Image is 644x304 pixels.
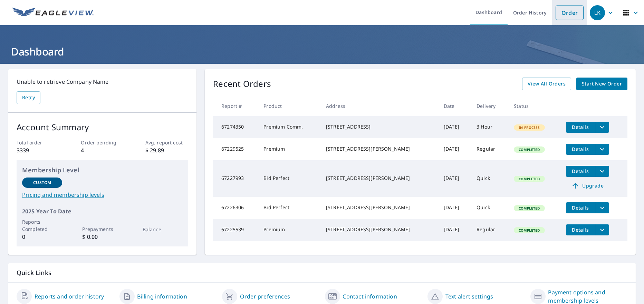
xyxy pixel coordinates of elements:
[570,124,591,130] span: Details
[22,233,62,241] p: 0
[438,116,471,138] td: [DATE]
[438,160,471,197] td: [DATE]
[137,292,187,301] a: Billing information
[515,147,544,152] span: Completed
[471,138,508,160] td: Regular
[258,197,320,219] td: Bid Perfect
[595,202,609,213] button: filesDropdownBtn-67226306
[213,116,258,138] td: 67274350
[595,144,609,155] button: filesDropdownBtn-67229525
[17,146,59,154] p: 3339
[566,180,609,191] a: Upgrade
[438,96,471,116] th: Date
[22,165,183,175] p: Membership Level
[17,91,40,104] button: Retry
[595,224,609,235] button: filesDropdownBtn-67225539
[445,292,493,301] a: Text alert settings
[515,125,544,130] span: In Process
[320,96,438,116] th: Address
[145,146,188,154] p: $ 29.89
[438,138,471,160] td: [DATE]
[326,226,433,233] div: [STREET_ADDRESS][PERSON_NAME]
[570,204,591,211] span: Details
[522,78,571,90] a: View All Orders
[326,145,433,152] div: [STREET_ADDRESS][PERSON_NAME]
[566,122,595,133] button: detailsBtn-67274350
[582,80,622,88] span: Start New Order
[326,123,433,130] div: [STREET_ADDRESS]
[595,122,609,133] button: filesDropdownBtn-67274350
[22,218,62,233] p: Reports Completed
[33,180,51,186] p: Custom
[515,228,544,233] span: Completed
[143,226,183,233] p: Balance
[35,292,104,301] a: Reports and order history
[17,121,188,133] p: Account Summary
[22,93,35,102] span: Retry
[556,6,584,20] a: Order
[22,207,183,215] p: 2025 Year To Date
[471,160,508,197] td: Quick
[81,146,124,154] p: 4
[570,146,591,152] span: Details
[508,96,560,116] th: Status
[515,206,544,211] span: Completed
[570,182,605,190] span: Upgrade
[258,138,320,160] td: Premium
[471,96,508,116] th: Delivery
[326,204,433,211] div: [STREET_ADDRESS][PERSON_NAME]
[570,168,591,174] span: Details
[258,96,320,116] th: Product
[595,166,609,177] button: filesDropdownBtn-67227993
[566,224,595,235] button: detailsBtn-67225539
[22,191,183,199] a: Pricing and membership levels
[17,268,627,277] p: Quick Links
[17,139,59,146] p: Total order
[82,233,122,241] p: $ 0.00
[213,197,258,219] td: 67226306
[8,44,636,59] h1: Dashboard
[528,80,566,88] span: View All Orders
[343,292,397,301] a: Contact information
[438,197,471,219] td: [DATE]
[566,202,595,213] button: detailsBtn-67226306
[82,225,122,233] p: Prepayments
[213,219,258,241] td: 67225539
[258,160,320,197] td: Bid Perfect
[576,78,627,90] a: Start New Order
[570,226,591,233] span: Details
[213,78,271,90] p: Recent Orders
[12,8,94,18] img: EV Logo
[145,139,188,146] p: Avg. report cost
[213,138,258,160] td: 67229525
[471,219,508,241] td: Regular
[515,176,544,181] span: Completed
[213,160,258,197] td: 67227993
[590,5,605,20] div: LK
[471,197,508,219] td: Quick
[81,139,124,146] p: Order pending
[326,175,433,182] div: [STREET_ADDRESS][PERSON_NAME]
[213,96,258,116] th: Report #
[438,219,471,241] td: [DATE]
[240,292,290,301] a: Order preferences
[17,78,188,86] p: Unable to retrieve Company Name
[471,116,508,138] td: 3 Hour
[566,166,595,177] button: detailsBtn-67227993
[258,219,320,241] td: Premium
[566,144,595,155] button: detailsBtn-67229525
[258,116,320,138] td: Premium Comm.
